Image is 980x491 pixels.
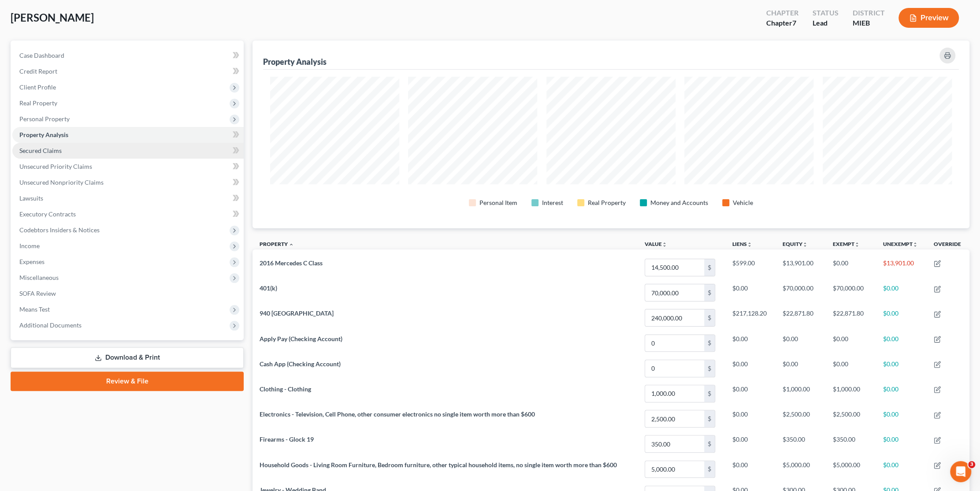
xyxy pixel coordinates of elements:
[776,381,826,406] td: $1,000.00
[776,457,826,482] td: $5,000.00
[19,83,56,91] span: Client Profile
[826,356,876,381] td: $0.00
[704,410,715,427] div: $
[783,241,808,247] a: Equityunfold_more
[11,372,244,391] a: Review & File
[950,461,971,482] iframe: Intercom live chat
[260,360,341,368] span: Cash App (Checking Account)
[876,255,927,280] td: $13,901.00
[19,163,92,170] span: Unsecured Priority Claims
[725,457,776,482] td: $0.00
[263,56,327,67] div: Property Analysis
[260,284,277,292] span: 401(k)
[968,461,975,468] span: 3
[898,8,959,28] button: Preview
[704,335,715,352] div: $
[19,242,40,249] span: Income
[12,175,244,190] a: Unsecured Nonpriority Claims
[927,235,969,255] th: Override
[645,335,704,352] input: 0.00
[826,331,876,356] td: $0.00
[19,274,59,281] span: Miscellaneous
[802,242,808,247] i: unfold_more
[645,360,704,377] input: 0.00
[853,18,884,28] div: MIEB
[19,226,100,234] span: Codebtors Insiders & Notices
[260,259,323,267] span: 2016 Mercedes C Class
[883,241,918,247] a: Unexemptunfold_more
[826,457,876,482] td: $5,000.00
[19,305,50,313] span: Means Test
[792,19,796,27] span: 7
[725,305,776,331] td: $217,128.20
[19,290,56,297] span: SOFA Review
[645,461,704,478] input: 0.00
[776,255,826,280] td: $13,901.00
[11,11,94,24] span: [PERSON_NAME]
[645,284,704,301] input: 0.00
[776,431,826,457] td: $350.00
[876,280,927,305] td: $0.00
[876,305,927,331] td: $0.00
[19,67,57,75] span: Credit Report
[826,255,876,280] td: $0.00
[766,18,798,28] div: Chapter
[479,198,517,207] div: Personal Item
[732,241,752,247] a: Liensunfold_more
[833,241,860,247] a: Exemptunfold_more
[260,309,334,317] span: 940 [GEOGRAPHIC_DATA]
[876,457,927,482] td: $0.00
[19,179,104,186] span: Unsecured Nonpriority Claims
[876,406,927,431] td: $0.00
[704,309,715,326] div: $
[645,410,704,427] input: 0.00
[260,241,294,247] a: Property expand_less
[19,131,68,138] span: Property Analysis
[826,305,876,331] td: $22,871.80
[733,198,753,207] div: Vehicle
[260,335,342,342] span: Apply Pay (Checking Account)
[12,286,244,301] a: SOFA Review
[826,280,876,305] td: $70,000.00
[12,127,244,143] a: Property Analysis
[747,242,752,247] i: unfold_more
[826,381,876,406] td: $1,000.00
[725,406,776,431] td: $0.00
[704,461,715,478] div: $
[876,331,927,356] td: $0.00
[854,242,860,247] i: unfold_more
[704,284,715,301] div: $
[19,147,62,154] span: Secured Claims
[704,259,715,276] div: $
[12,159,244,175] a: Unsecured Priority Claims
[913,242,918,247] i: unfold_more
[776,356,826,381] td: $0.00
[12,63,244,79] a: Credit Report
[19,258,45,265] span: Expenses
[12,143,244,159] a: Secured Claims
[11,347,244,368] a: Download & Print
[645,385,704,402] input: 0.00
[876,356,927,381] td: $0.00
[725,431,776,457] td: $0.00
[19,52,64,59] span: Case Dashboard
[704,360,715,377] div: $
[19,194,43,202] span: Lawsuits
[645,259,704,276] input: 0.00
[725,331,776,356] td: $0.00
[853,8,884,18] div: District
[19,99,57,107] span: Real Property
[19,321,82,329] span: Additional Documents
[289,242,294,247] i: expand_less
[588,198,626,207] div: Real Property
[766,8,798,18] div: Chapter
[260,410,535,418] span: Electronics - Television, Cell Phone, other consumer electronics no single item worth more than $600
[813,8,839,18] div: Status
[650,198,708,207] div: Money and Accounts
[876,431,927,457] td: $0.00
[876,381,927,406] td: $0.00
[12,190,244,206] a: Lawsuits
[260,435,314,443] span: Firearms - Glock 19
[776,280,826,305] td: $70,000.00
[776,406,826,431] td: $2,500.00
